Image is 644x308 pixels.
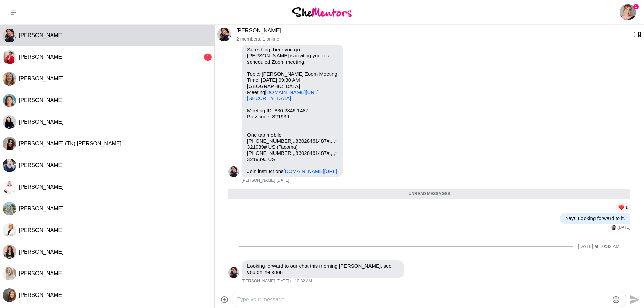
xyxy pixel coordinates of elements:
time: 2025-09-02T04:53:18.764Z [618,225,630,230]
p: Yay!! Looking forward to it. [566,215,625,221]
div: Richa Joshi [611,225,616,230]
div: Ashleigh Charles [3,288,16,302]
div: Athena Daniels [3,159,16,172]
span: [PERSON_NAME] [19,206,64,211]
img: M [3,245,16,259]
a: [DOMAIN_NAME][URL] [284,168,337,174]
span: [PERSON_NAME] [19,249,64,255]
img: Ruth Slade [620,4,636,20]
img: C [3,202,16,215]
a: [DOMAIN_NAME][URL][SECURITY_DATA] [247,89,319,101]
a: [PERSON_NAME] [236,28,281,33]
span: [PERSON_NAME] [19,270,64,276]
button: Send [626,292,641,307]
div: 1 [204,54,212,61]
div: Unread messages [228,189,630,199]
div: Lorraine Hamilton [3,180,16,194]
div: Mariana Queiroz [3,245,16,259]
span: [PERSON_NAME] (TK) [PERSON_NAME] [19,141,121,146]
span: [PERSON_NAME] [19,32,64,38]
span: [PERSON_NAME] [242,178,275,183]
div: Lily Rudolph [3,94,16,107]
div: Kat Milner [3,50,16,64]
span: [PERSON_NAME] [19,54,64,60]
img: R [228,267,239,278]
div: [DATE] at 10:32 AM [578,244,620,250]
img: D [3,267,16,280]
span: [PERSON_NAME] [19,162,64,168]
a: Ruth Slade1 [620,4,636,20]
time: 2025-09-02T04:48:22.343Z [277,178,289,183]
img: K [3,223,16,237]
img: K [3,50,16,64]
img: L [3,180,16,194]
span: [PERSON_NAME] [19,97,64,103]
div: Claudia Hofmaier [3,202,16,215]
span: [PERSON_NAME] [19,292,64,298]
div: Deborah Daly [3,267,16,280]
p: Join instructions [247,168,338,174]
span: [PERSON_NAME] [242,279,275,284]
span: 1 [625,205,628,210]
button: Reactions: love [618,205,628,210]
span: [PERSON_NAME] [19,119,64,125]
span: 1 [633,4,639,9]
div: Tammy McCann [3,72,16,86]
span: [PERSON_NAME] [19,227,64,233]
img: A [3,288,16,302]
span: [PERSON_NAME] [19,76,64,81]
img: R [228,166,239,177]
p: Meeting ID: 830 2846 1487 Passcode: 321939 [247,108,338,120]
img: R [217,28,231,41]
p: Looking forward to our chat this morning [PERSON_NAME], see you online soon [247,263,399,275]
img: R [3,29,16,42]
time: 2025-09-15T00:32:33.699Z [277,279,312,284]
div: Richa Joshi [228,166,239,177]
div: Reaction list [557,202,630,213]
img: K [3,115,16,129]
div: Taliah-Kate (TK) Byron [3,137,16,150]
p: One tap mobile [PHONE_NUMBER],,83028461487#,,,,*321939# US (Tacoma) [PHONE_NUMBER],,83028461487#,... [247,132,338,162]
div: Richa Joshi [228,267,239,278]
div: Richa Joshi [217,28,231,41]
img: T [3,72,16,86]
div: Richa Joshi [3,29,16,42]
textarea: Type your message [237,295,609,304]
img: T [3,137,16,150]
p: Topic: [PERSON_NAME] Zoom Meeting Time: [DATE] 09:30 AM [GEOGRAPHIC_DATA] Meeting [247,71,338,101]
p: 2 members , 1 online [236,36,628,42]
p: Sure thing, here you go : [PERSON_NAME] is inviting you to a scheduled Zoom meeting. [247,47,338,65]
img: She Mentors Logo [292,7,352,17]
button: Emoji picker [612,295,620,304]
img: L [3,94,16,107]
div: Kat Millar [3,223,16,237]
span: [PERSON_NAME] [19,184,64,190]
img: R [611,225,616,230]
div: Kanak Kiran [3,115,16,129]
img: A [3,159,16,172]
